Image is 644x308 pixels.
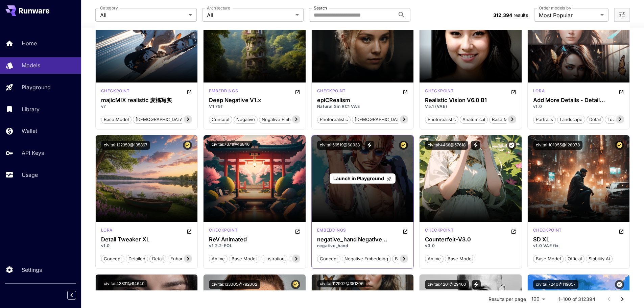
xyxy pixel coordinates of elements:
button: Open in CivitAI [619,227,624,235]
button: base model [489,115,520,124]
a: Launch in Playground [330,173,396,184]
button: Open in CivitAI [511,88,516,96]
button: Open in CivitAI [619,88,624,96]
button: Open in CivitAI [403,227,408,235]
p: V1 75T [209,103,300,110]
p: v3.0 [425,243,516,249]
span: detail [587,116,603,123]
h3: negative_hand Negative Embedding [317,236,408,243]
span: negative embedding [342,256,390,262]
p: Home [22,39,37,47]
button: base model [101,115,132,124]
button: base model [229,254,259,263]
button: Open in CivitAI [187,227,192,235]
button: base model [445,254,475,263]
button: anime [425,254,444,263]
button: stability ai [586,254,613,263]
button: enhancer [168,254,193,263]
button: civitai:7371@46846 [209,141,252,148]
div: SD 1.5 [425,227,454,235]
button: civitai:7240@119057 [533,280,578,289]
span: negative [234,116,257,123]
span: base model [445,256,475,262]
p: embeddings [317,227,346,233]
h3: SD XL [533,236,624,243]
button: photorealistic [317,115,351,124]
div: SD 1.5 [209,227,238,235]
button: cartoon [289,254,311,263]
div: Collapse sidebar [72,289,81,301]
div: Deep Negative V1.x [209,97,300,103]
button: [DEMOGRAPHIC_DATA] [133,115,187,124]
button: concept [101,254,124,263]
button: View trigger words [471,141,480,150]
div: 100 [529,294,548,304]
button: Open in CivitAI [295,88,300,96]
button: tool [605,115,619,124]
span: detailed [126,256,148,262]
span: results [514,12,528,18]
span: 312,394 [493,12,512,18]
div: SDXL 1.0 [533,227,562,235]
p: Library [22,105,40,113]
h3: ReV Animated [209,236,300,243]
h3: majicMIX realistic 麦橘写实 [101,97,192,103]
button: Verified working [615,280,624,289]
span: bad prompt [392,256,422,262]
label: Architecture [207,5,230,11]
button: concept [209,115,232,124]
span: concept [209,116,232,123]
div: Counterfeit-V3.0 [425,236,516,243]
span: base model [229,256,259,262]
p: lora [101,227,113,233]
button: landscape [557,115,585,124]
button: civitai:112902@351306 [317,280,366,287]
button: negative embedding [342,254,391,263]
button: civitai:4468@57618 [425,141,468,150]
p: checkpoint [533,227,562,233]
p: 1–100 of 312394 [558,296,595,303]
span: concept [101,256,124,262]
p: Settings [22,266,42,274]
div: Add More Details - Detail Enhancer / Tweaker (细节调整) LoRA [533,97,624,103]
button: anatomical [460,115,488,124]
span: anime [209,256,227,262]
button: civitai:133005@782002 [209,280,260,289]
button: photorealistic [425,115,458,124]
span: base model [533,256,563,262]
p: Results per page [488,296,526,303]
p: checkpoint [425,88,454,94]
button: Certified Model – Vetted for best performance and includes a commercial license. [291,280,300,289]
p: checkpoint [101,88,130,94]
h3: Realistic Vision V6.0 B1 [425,97,516,103]
span: [DEMOGRAPHIC_DATA] [352,116,406,123]
label: Search [314,5,327,11]
div: SD 1.5 [533,88,545,96]
div: SD 1.5 [317,88,346,96]
span: [DEMOGRAPHIC_DATA] [133,116,187,123]
p: lora [533,88,545,94]
span: illustration [261,256,287,262]
p: negative_hand [317,243,408,249]
div: Detail Tweaker XL [101,236,192,243]
p: v1.0 [533,103,624,110]
button: civitai:4201@29460 [425,280,469,289]
p: Models [22,61,40,69]
span: negative embedding [259,116,308,123]
button: detailed [126,254,148,263]
p: v1.0 VAE fix [533,243,624,249]
h3: epiCRealism [317,97,408,103]
button: negative [234,115,258,124]
span: Launch in Playground [333,175,384,181]
button: Open more filters [618,11,626,19]
button: Open in CivitAI [403,88,408,96]
span: anatomical [460,116,487,123]
button: bad prompt [392,254,422,263]
span: base model [101,116,131,123]
span: All [207,11,293,19]
button: Collapse sidebar [67,291,76,300]
button: official [565,254,585,263]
